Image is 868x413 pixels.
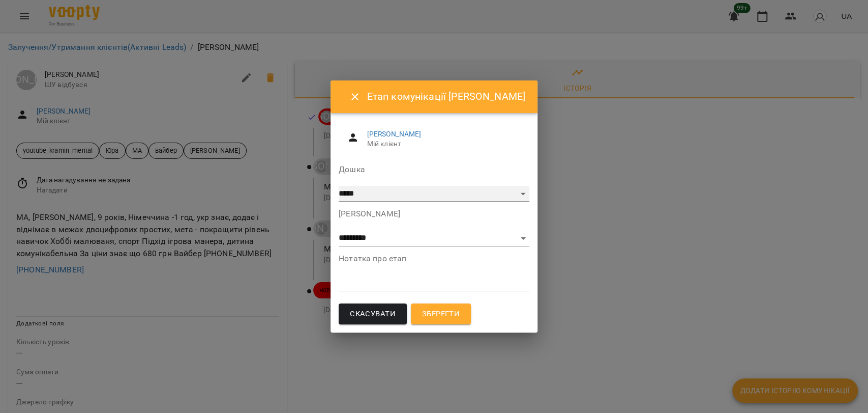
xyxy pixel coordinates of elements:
span: Скасувати [350,308,396,321]
button: Зберегти [411,304,471,325]
button: Скасувати [339,304,407,325]
label: Дошка [339,166,529,174]
span: Мій клієнт [367,139,521,149]
button: Close [343,85,367,109]
label: Нотатка про етап [339,255,529,263]
span: Зберегти [422,308,460,321]
a: [PERSON_NAME] [367,130,422,138]
h6: Етап комунікації [PERSON_NAME] [367,89,525,104]
label: [PERSON_NAME] [339,210,529,218]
